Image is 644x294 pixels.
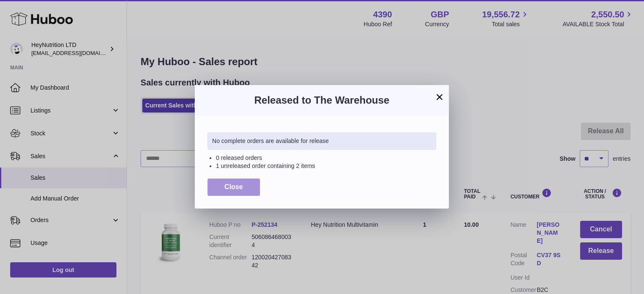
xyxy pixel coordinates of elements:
li: 1 unreleased order containing 2 items [216,162,436,170]
span: Close [224,183,243,190]
h3: Released to The Warehouse [207,93,436,107]
li: 0 released orders [216,154,436,162]
button: Close [207,179,260,196]
div: No complete orders are available for release [207,132,436,150]
button: × [434,92,445,102]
